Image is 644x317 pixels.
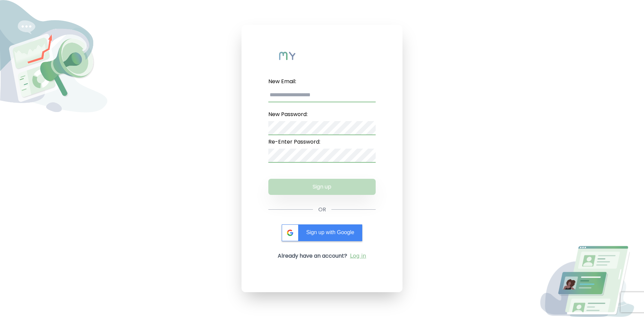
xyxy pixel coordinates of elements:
label: Re-Enter Password: [268,135,376,149]
span: Sign up with Google [306,229,354,235]
span: OR [318,206,326,214]
h2: Already have an account? [278,252,347,260]
img: Login Decoration [537,246,644,317]
button: Sign up [268,179,376,195]
label: New Email: [268,75,376,88]
img: My Influency [279,52,365,64]
label: New Password: [268,108,376,121]
div: Sign up with Google [282,224,362,241]
a: Log in [350,252,366,260]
